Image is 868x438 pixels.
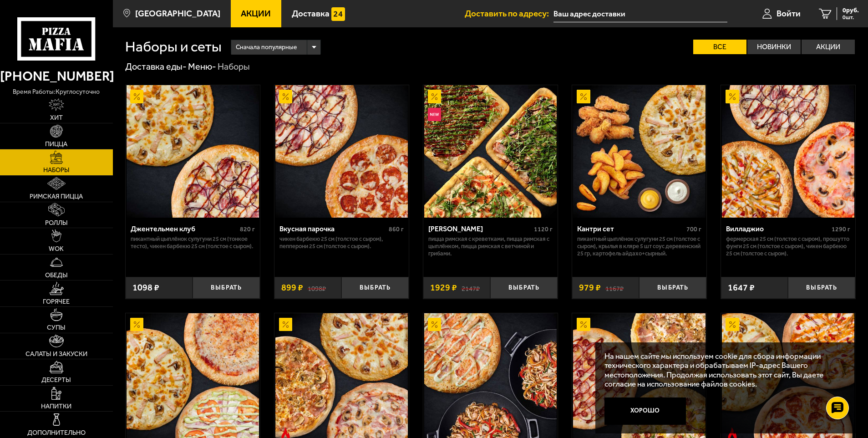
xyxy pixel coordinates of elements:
[132,283,159,292] span: 1098 ₽
[130,318,144,331] img: Акционный
[127,85,259,218] img: Джентельмен клуб
[27,430,86,436] span: Дополнительно
[605,283,624,292] s: 1167 ₽
[747,40,801,54] label: Новинки
[50,115,63,121] span: Хит
[428,224,532,233] div: [PERSON_NAME]
[241,9,271,18] span: Акции
[802,40,855,54] label: Акции
[577,318,590,331] img: Акционный
[686,225,701,233] span: 700 г
[579,283,601,292] span: 979 ₽
[465,9,553,18] span: Доставить по адресу:
[281,283,303,292] span: 899 ₽
[428,108,442,122] img: Новинка
[30,194,83,200] span: Римская пицца
[639,277,706,299] button: Выбрать
[49,246,64,252] span: WOK
[721,85,855,218] a: АкционныйВилладжио
[572,85,706,218] a: АкционныйКантри сет
[726,318,739,331] img: Акционный
[389,225,404,233] span: 860 г
[577,224,684,233] div: Кантри сет
[279,235,404,250] p: Чикен Барбекю 25 см (толстое с сыром), Пепперони 25 см (толстое с сыром).
[693,40,746,54] label: Все
[41,377,71,383] span: Десерты
[279,318,293,331] img: Акционный
[832,225,850,233] span: 1290 г
[604,351,841,389] p: На нашем сайте мы используем cookie для сбора информации технического характера и обрабатываем IP...
[423,85,558,218] a: АкционныйНовинкаМама Миа
[131,235,255,250] p: Пикантный цыплёнок сулугуни 25 см (тонкое тесто), Чикен Барбекю 25 см (толстое с сыром).
[45,220,68,226] span: Роллы
[125,40,222,54] h1: Наборы и сеты
[428,318,442,331] img: Акционный
[726,235,850,257] p: Фермерская 25 см (толстое с сыром), Прошутто Фунги 25 см (толстое с сыром), Чикен Барбекю 25 см (...
[279,90,293,103] img: Акционный
[188,61,216,72] a: Меню-
[193,277,260,299] button: Выбрать
[577,235,701,257] p: Пикантный цыплёнок сулугуни 25 см (толстое с сыром), крылья в кляре 5 шт соус деревенский 25 гр, ...
[47,325,66,331] span: Супы
[131,224,238,233] div: Джентельмен клуб
[722,85,854,218] img: Вилладжио
[292,9,330,18] span: Доставка
[41,403,71,410] span: Напитки
[126,85,260,218] a: АкционныйДжентельмен клуб
[726,90,739,103] img: Акционный
[726,224,829,233] div: Вилладжио
[308,283,326,292] s: 1098 ₽
[45,272,68,279] span: Обеды
[843,15,859,20] span: 0 шт.
[236,39,297,56] span: Сначала популярные
[43,167,70,173] span: Наборы
[604,397,686,425] button: Хорошо
[25,351,87,357] span: Салаты и закуски
[240,225,255,233] span: 820 г
[553,5,727,22] input: Ваш адрес доставки
[279,224,386,233] div: Вкусная парочка
[777,9,801,18] span: Войти
[428,90,442,103] img: Акционный
[534,225,553,233] span: 1120 г
[430,283,457,292] span: 1929 ₽
[130,90,144,103] img: Акционный
[341,277,409,299] button: Выбрать
[573,85,706,218] img: Кантри сет
[424,85,557,218] img: Мама Миа
[490,277,558,299] button: Выбрать
[462,283,480,292] s: 2147 ₽
[428,235,553,257] p: Пицца Римская с креветками, Пицца Римская с цыплёнком, Пицца Римская с ветчиной и грибами.
[135,9,220,18] span: [GEOGRAPHIC_DATA]
[218,61,250,73] div: Наборы
[577,90,590,103] img: Акционный
[45,141,67,148] span: Пицца
[125,61,187,72] a: Доставка еды-
[728,283,755,292] span: 1647 ₽
[788,277,855,299] button: Выбрать
[843,7,859,14] span: 0 руб.
[43,299,70,305] span: Горячее
[275,85,408,218] img: Вкусная парочка
[274,85,409,218] a: АкционныйВкусная парочка
[331,7,345,21] img: 15daf4d41897b9f0e9f617042186c801.svg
